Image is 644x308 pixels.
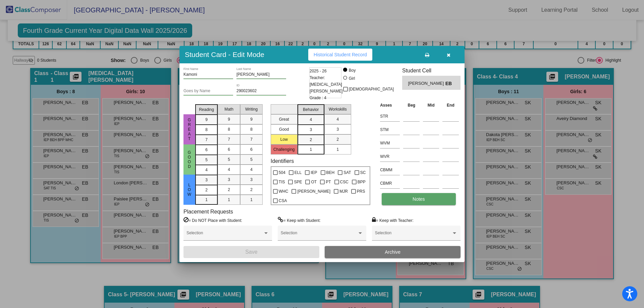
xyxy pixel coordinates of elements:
div: Girl [348,75,355,81]
h3: Student Card - Edit Mode [185,50,264,59]
span: Writing [245,106,258,112]
span: 9 [228,116,230,122]
span: [DEMOGRAPHIC_DATA] [349,85,394,93]
span: 8 [250,126,253,132]
span: Notes [413,196,425,202]
input: assessment [380,125,400,135]
span: 4 [228,167,230,173]
span: TIS [279,178,285,186]
button: Archive [325,246,461,258]
span: 3 [336,126,339,132]
span: 2 [228,187,230,193]
span: Teacher: [MEDICAL_DATA][PERSON_NAME] [310,74,343,95]
span: 9 [205,117,208,123]
span: OT [311,178,317,186]
span: SC [360,169,366,177]
span: WHC [279,187,288,195]
span: 7 [250,136,253,142]
span: CSA [279,197,287,205]
th: Asses [378,102,401,109]
input: assessment [380,151,400,162]
span: Low [186,183,193,197]
span: 3 [310,127,312,133]
input: assessment [380,111,400,121]
span: 1 [336,146,339,152]
span: 4 [250,167,253,173]
span: 2 [205,187,208,193]
span: 7 [228,136,230,142]
span: 5 [228,157,230,163]
span: 1 [205,197,208,203]
span: 4 [310,117,312,123]
span: 5 [250,157,253,163]
th: End [441,102,461,109]
span: BEH [326,169,335,177]
span: Great [186,118,193,141]
label: = Keep with Student: [278,217,321,224]
span: 2025 - 26 [310,68,327,74]
span: CSC [340,178,348,186]
label: = Do NOT Place with Student: [183,217,242,224]
span: [PERSON_NAME] [408,80,445,87]
span: 6 [250,146,253,152]
button: Historical Student Record [308,49,372,61]
span: [PERSON_NAME] [297,187,330,195]
label: = Keep with Teacher: [372,217,414,224]
span: 9 [250,116,253,122]
span: Behavior [303,107,319,113]
input: assessment [380,178,400,188]
span: Workskills [329,106,347,112]
label: Identifiers [271,158,294,164]
span: 8 [205,127,208,133]
span: Archive [385,249,400,255]
span: 4 [205,167,208,173]
span: Save [245,249,257,255]
span: 7 [205,137,208,143]
span: 1 [310,146,312,152]
span: 1 [250,197,253,203]
span: 6 [228,146,230,152]
span: 504 [279,169,285,177]
span: 4 [336,116,339,122]
th: Mid [421,102,441,109]
input: Enter ID [236,89,286,94]
span: SAT [343,169,351,177]
span: MJR [339,187,348,195]
span: 3 [228,177,230,183]
span: PT [326,178,331,186]
h3: Student Cell [402,67,461,74]
span: PRS [357,187,365,195]
button: Save [183,246,319,258]
span: 3 [250,177,253,183]
span: 3 [205,177,208,183]
span: 2 [250,187,253,193]
span: IEP [311,169,317,177]
span: 2 [310,137,312,143]
div: Boy [348,67,356,73]
span: Grade : 4 [310,95,326,101]
span: 1 [228,197,230,203]
span: ELL [294,169,302,177]
button: Notes [382,193,455,205]
input: assessment [380,165,400,175]
th: Beg [401,102,421,109]
span: 6 [205,147,208,153]
span: BPP [358,178,366,186]
label: Placement Requests [183,208,233,215]
span: SPE [294,178,302,186]
input: goes by name [183,89,233,94]
span: Reading [199,107,214,113]
span: 5 [205,157,208,163]
span: Math [224,106,233,112]
span: EB [445,80,455,87]
span: Historical Student Record [314,52,367,57]
span: 8 [228,126,230,132]
input: assessment [380,138,400,148]
span: Good [186,150,193,169]
span: 2 [336,136,339,142]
